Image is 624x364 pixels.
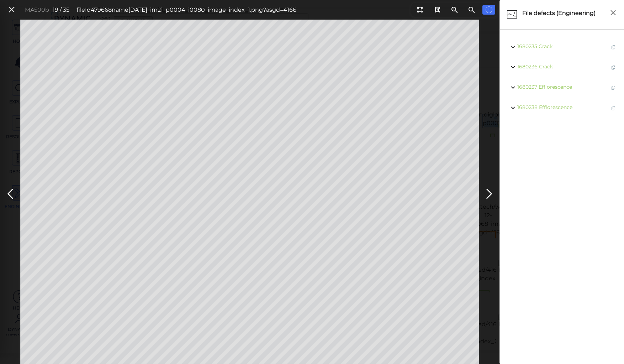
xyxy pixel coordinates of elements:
[517,104,538,110] span: 1680238
[517,63,538,70] span: 1680236
[594,332,619,359] iframe: Chat
[503,98,620,118] div: 1680238 Efflorescence
[76,6,296,14] div: fileId 479668 name [DATE]_im21_p0004_i0080_image_index_1.png?asgd=4166
[539,63,553,70] span: Crack
[517,84,537,90] span: 1680237
[539,104,572,110] span: Efflorescence
[539,84,572,90] span: Efflorescence
[517,43,537,50] span: 1680235
[503,57,620,77] div: 1680236 Crack
[503,37,620,57] div: 1680235 Crack
[520,7,605,22] div: File defects (Engineering)
[53,6,69,14] div: 19 / 35
[25,6,49,14] div: MA500b
[539,43,552,50] span: Crack
[503,77,620,98] div: 1680237 Efflorescence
